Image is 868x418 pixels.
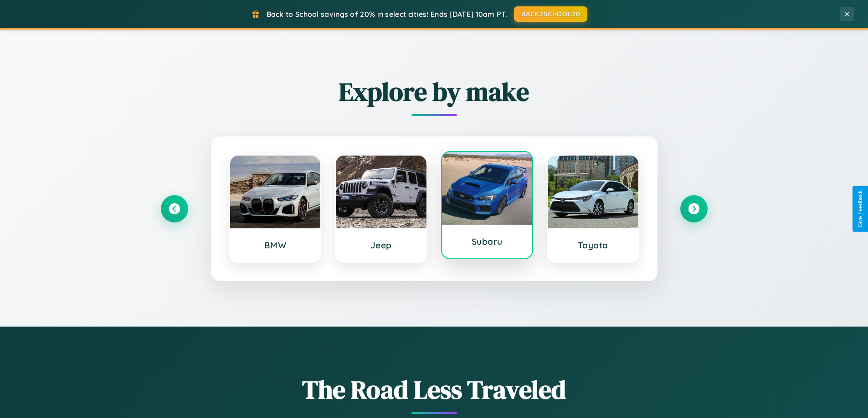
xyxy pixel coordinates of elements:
[161,74,708,109] h2: Explore by make
[161,372,708,407] h1: The Road Less Traveled
[514,6,587,22] button: BACK2SCHOOL20
[267,10,507,19] span: Back to School savings of 20% in select cities! Ends [DATE] 10am PT.
[451,236,524,247] h3: Subaru
[557,240,629,251] h3: Toyota
[857,191,863,227] div: Give Feedback
[239,240,312,251] h3: BMW
[345,240,417,251] h3: Jeep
